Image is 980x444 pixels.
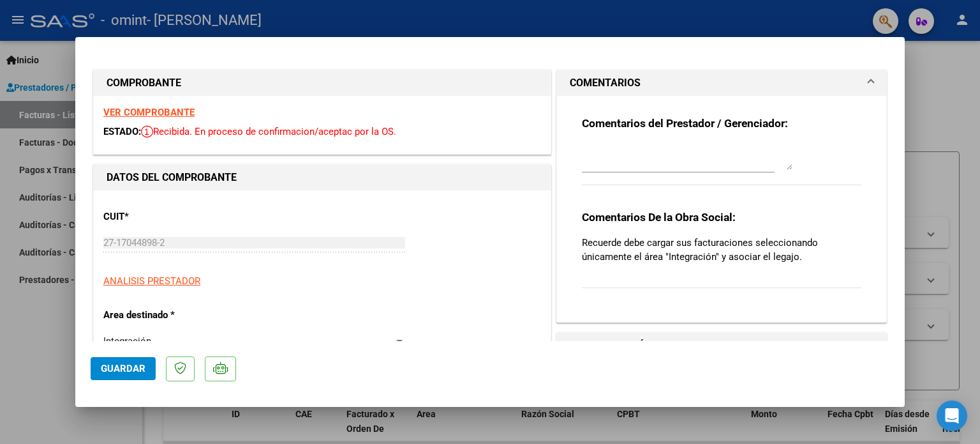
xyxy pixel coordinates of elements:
[103,335,151,347] span: Integración
[107,171,237,183] strong: DATOS DEL COMPROBANTE
[101,363,145,374] span: Guardar
[103,308,235,323] p: Area destinado *
[557,96,886,322] div: COMENTARIOS
[557,333,886,358] mat-expansion-panel-header: PREAPROBACIÓN PARA INTEGRACION
[141,126,396,137] span: Recibida. En proceso de confirmacion/aceptac por la OS.
[103,126,141,137] span: ESTADO:
[91,357,156,380] button: Guardar
[557,70,886,96] mat-expansion-panel-header: COMENTARIOS
[582,236,861,264] p: Recuerde debe cargar sus facturaciones seleccionando únicamente el área "Integración" y asociar e...
[570,75,641,91] h1: COMENTARIOS
[937,401,967,431] div: Open Intercom Messenger
[103,275,200,287] span: ANALISIS PRESTADOR
[582,117,788,130] strong: Comentarios del Prestador / Gerenciador:
[582,211,736,224] strong: Comentarios De la Obra Social:
[570,338,750,353] h1: PREAPROBACIÓN PARA INTEGRACION
[103,107,195,118] a: VER COMPROBANTE
[103,210,235,224] p: CUIT
[107,77,181,89] strong: COMPROBANTE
